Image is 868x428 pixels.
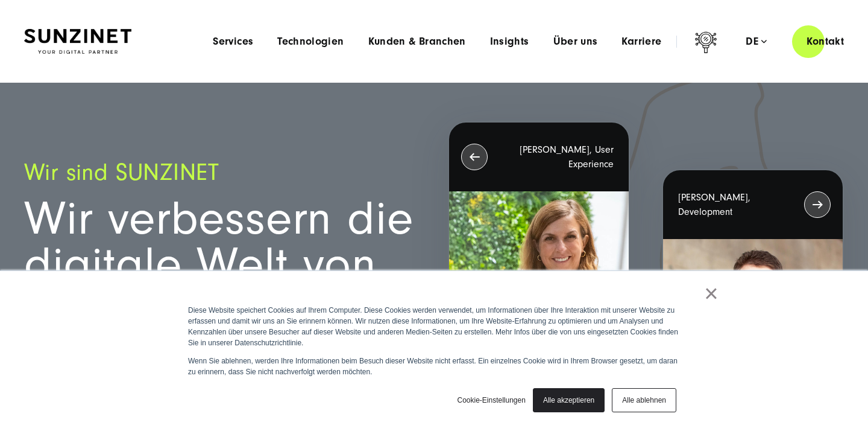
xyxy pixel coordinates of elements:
a: Über uns [553,36,598,48]
a: Karriere [621,36,661,48]
h1: Wir verbessern die digitale Welt von [DATE]. Machst du mit? [24,196,420,380]
div: de [746,36,767,48]
a: Kontakt [792,24,858,59]
a: × [704,288,719,299]
div: [PERSON_NAME], User Experience [449,123,629,191]
img: SandraL_1300x1300-1 [449,191,629,413]
p: [PERSON_NAME], Development [678,190,782,219]
a: Services [213,36,253,48]
a: Alle ablehnen [612,388,676,412]
p: Wenn Sie ablehnen, werden Ihre Informationen beim Besuch dieser Website nicht erfasst. Ein einzel... [188,356,680,377]
span: Wir sind SUNZINET [24,159,219,186]
a: Kunden & Branchen [368,36,466,48]
a: Cookie-Einstellungen [457,395,525,406]
a: Insights [490,36,529,48]
a: Technologien [277,36,344,48]
p: Diese Website speichert Cookies auf Ihrem Computer. Diese Cookies werden verwendet, um Informatio... [188,305,680,348]
button: [PERSON_NAME], User Experience SandraL_1300x1300-1 [448,121,630,414]
a: Alle akzeptieren [533,388,605,412]
img: SUNZINET Full Service Digital Agentur [24,29,131,54]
